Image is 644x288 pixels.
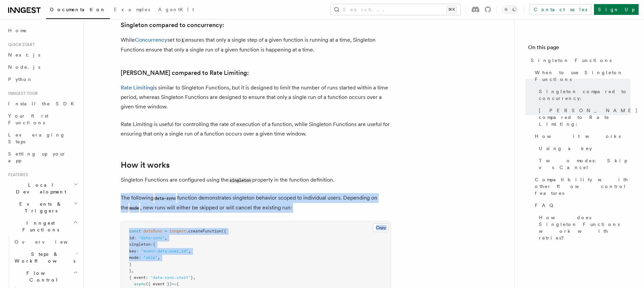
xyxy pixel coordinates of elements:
a: Python [5,73,79,85]
span: : [150,242,153,247]
span: "data-sync" [139,235,165,240]
span: When to use Singleton Functions [535,69,630,83]
a: When to use Singleton Functions [532,66,630,85]
p: The following function demonstrates singleton behavior scoped to individual users. Depending on t... [121,193,391,213]
code: singleton [229,178,252,183]
a: Node.js [5,61,79,73]
span: const [129,229,141,233]
span: key [129,249,136,253]
span: async [134,282,146,286]
span: Install the SDK [8,101,78,106]
span: Node.js [8,64,40,70]
a: Compatibility with other flow control features [532,173,630,199]
a: Examples [110,2,154,18]
span: mode [129,255,139,260]
span: , [193,275,195,280]
a: Singleton compared to concurrency: [536,85,630,104]
span: Setting up your app [8,151,66,163]
a: Concurrency [135,37,167,43]
span: inngest [169,229,186,233]
span: Home [8,27,27,34]
h4: On this page [528,43,630,54]
span: } [129,262,132,267]
a: [PERSON_NAME] compared to Rate Limiting: [121,68,249,78]
span: singleton [129,242,150,247]
span: FAQ [535,202,557,209]
button: Local Development [5,179,79,198]
span: dataSync [143,229,162,233]
span: , [188,249,191,253]
span: , [132,268,134,273]
button: Search...⌘K [331,4,460,15]
a: Contact sales [529,4,591,15]
span: "event.data.user_id" [141,249,188,253]
span: Features [5,172,28,178]
span: How it works [535,133,621,140]
span: .createFunction [186,229,221,233]
span: [PERSON_NAME] compared to Rate Limiting: [539,107,638,127]
span: = [165,229,167,233]
span: Documentation [50,7,106,12]
a: Overview [12,236,79,248]
button: Events & Triggers [5,198,79,217]
p: Rate Limiting is useful for controlling the rate of execution of a function, while Singleton Func... [121,120,391,139]
a: How it works [532,130,630,142]
span: Singleton compared to concurrency: [539,88,630,102]
span: Singleton Functions [531,57,612,64]
span: Compatibility with other flow control features [535,176,630,197]
a: How does Singleton Functions work with retries? [536,211,630,244]
span: Your first Functions [8,113,48,125]
span: Flow Control [12,270,73,283]
a: How it works [121,160,170,170]
a: Next.js [5,49,79,61]
span: : [146,275,148,280]
span: ({ event }) [146,282,172,286]
a: Documentation [46,2,110,19]
span: Local Development [5,182,74,195]
span: => [172,282,176,286]
span: "skip" [143,255,158,260]
span: : [136,249,139,253]
span: Events & Triggers [5,201,74,214]
span: { [176,282,179,286]
code: mode [128,205,140,211]
p: While set to ensures that only a single step of a given function is running at a time, Singleton ... [121,35,391,55]
kbd: ⌘K [447,6,456,13]
a: Using a key [536,142,630,155]
a: Two modes: Skip vs Cancel [536,155,630,173]
p: Singleton Functions are configured using the property in the function definition. [121,175,391,185]
a: FAQ [532,199,630,211]
a: Singleton Functions [528,54,630,66]
span: Two modes: Skip vs Cancel [539,157,630,171]
button: Steps & Workflows [12,248,79,267]
a: AgentKit [154,2,198,18]
a: Leveraging Steps [5,129,79,148]
span: Python [8,77,33,82]
span: { [153,242,155,247]
a: Setting up your app [5,148,79,167]
span: Steps & Workflows [12,251,75,264]
code: 1 [181,38,185,43]
span: , [158,255,160,260]
button: Inngest Functions [5,217,79,236]
span: AgentKit [158,7,194,12]
a: Install the SDK [5,98,79,110]
span: Examples [114,7,150,12]
span: } [129,268,132,273]
span: Using a key [539,145,592,152]
a: [PERSON_NAME] compared to Rate Limiting: [536,104,630,130]
span: Inngest Functions [5,220,73,233]
a: Home [5,24,79,37]
span: { event [129,275,146,280]
span: Next.js [8,52,40,58]
button: Copy [373,223,389,232]
span: Inngest tour [5,91,38,96]
button: Flow Control [12,267,79,286]
span: How does Singleton Functions work with retries? [539,214,630,241]
a: Your first Functions [5,110,79,129]
p: is similar to Singleton Functions, but it is designed to limit the number of runs started within ... [121,83,391,111]
span: : [139,255,141,260]
code: data-sync [153,196,177,201]
span: "data-sync.start" [150,275,191,280]
span: } [191,275,193,280]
